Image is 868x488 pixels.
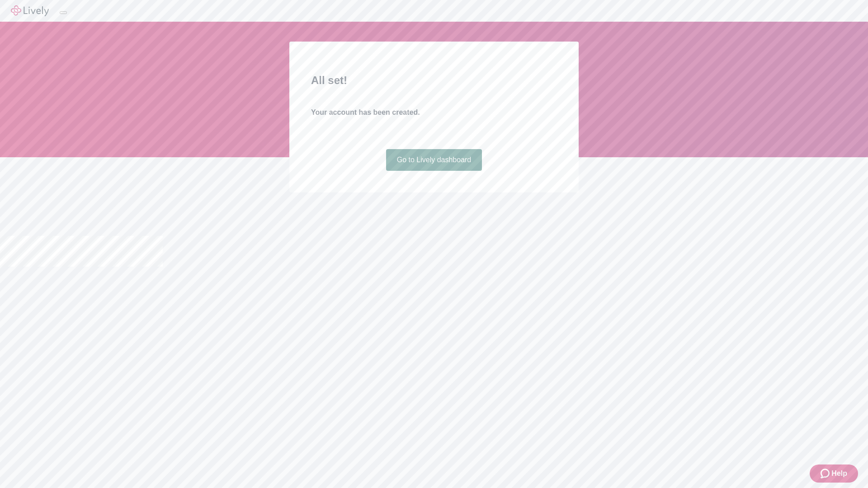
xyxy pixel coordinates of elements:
[11,5,49,16] img: Lively
[386,149,482,171] a: Go to Lively dashboard
[311,107,557,118] h4: Your account has been created.
[311,72,557,89] h2: All set!
[821,468,831,479] svg: Zendesk support icon
[831,468,847,479] span: Help
[60,11,67,14] button: Log out
[810,465,858,483] button: Zendesk support iconHelp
